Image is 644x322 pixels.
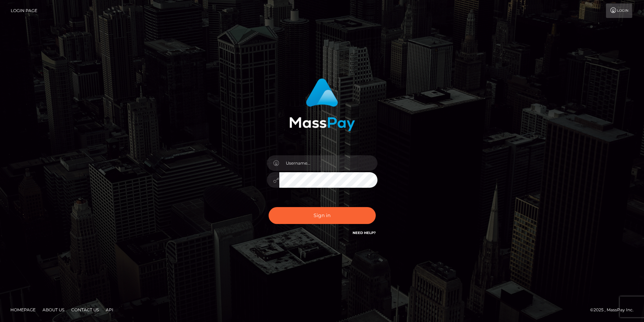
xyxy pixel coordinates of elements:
[11,3,37,18] a: Login Page
[68,304,102,315] a: Contact Us
[269,207,376,224] button: Sign in
[40,304,67,315] a: About Us
[590,306,639,314] div: © 2025 , MassPay Inc.
[289,78,355,131] img: MassPay Login
[353,231,376,235] a: Need Help?
[606,3,632,18] a: Login
[103,304,116,315] a: API
[279,155,377,171] input: Username...
[8,304,38,315] a: Homepage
